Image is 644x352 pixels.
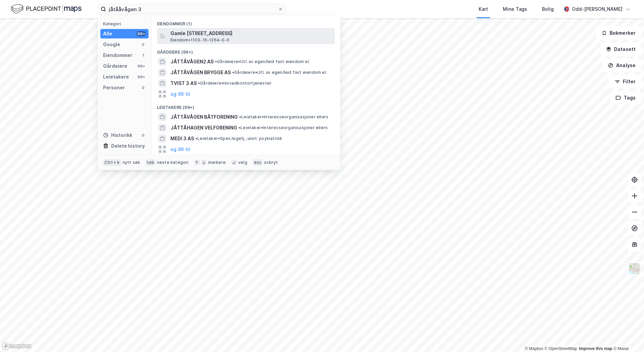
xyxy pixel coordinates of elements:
[238,125,240,130] span: •
[157,160,189,165] div: neste kategori
[111,142,145,150] div: Delete history
[610,91,641,105] button: Tags
[123,160,140,165] div: nytt søk
[170,145,190,153] button: og 96 til
[103,84,125,92] div: Personer
[2,342,32,350] a: Mapbox homepage
[152,99,340,112] div: Leietakere (99+)
[136,63,146,69] div: 99+
[264,160,278,165] div: avbryt
[545,346,577,351] a: OpenStreetMap
[103,73,129,81] div: Leietakere
[140,133,146,138] div: 0
[525,346,543,351] a: Mapbox
[170,37,229,43] span: Eiendom • 1103-16-1264-0-0
[136,31,146,36] div: 99+
[103,131,132,139] div: Historikk
[140,85,146,90] div: 0
[208,160,226,165] div: markere
[103,40,120,49] div: Google
[170,113,238,121] span: JÅTTÅVÅGEN BÅTFORENING
[170,79,197,87] span: TVIST 3 AS
[195,136,197,141] span: •
[195,136,282,141] span: Leietaker • Spes.legetj., unnt. psykiatrisk
[170,29,332,37] span: Gamle [STREET_ADDRESS]
[610,320,644,352] iframe: Chat Widget
[106,4,278,14] input: Søk på adresse, matrikkel, gårdeiere, leietakere eller personer
[253,159,263,166] div: esc
[600,42,641,56] button: Datasett
[103,30,112,38] div: Alle
[152,16,340,28] div: Eiendommer (1)
[579,346,612,351] a: Improve this map
[136,74,146,80] div: 99+
[11,3,82,15] img: logo.f888ab2527a4732fd821a326f86c7f29.svg
[103,21,149,26] div: Kategori
[602,59,641,72] button: Analyse
[238,125,328,130] span: Leietaker • Interesseorganisasjoner ellers
[215,59,217,64] span: •
[198,81,200,86] span: •
[170,135,194,143] span: MEDI 3 AS
[103,159,121,166] div: Ctrl + k
[215,59,310,64] span: Gårdeiere • Utl. av egen/leid fast eiendom el.
[103,51,132,59] div: Eiendommer
[170,90,190,98] button: og 96 til
[152,44,340,56] div: Gårdeiere (99+)
[146,159,156,166] div: tab
[198,81,271,86] span: Gårdeiere • Hovedkontortjenester
[170,68,231,77] span: JÅTTÅVÅGEN BRYGGE AS
[503,5,527,13] div: Mine Tags
[232,70,327,75] span: Gårdeiere • Utl. av egen/leid fast eiendom el.
[140,42,146,47] div: 0
[170,58,214,66] span: JÅTTÅVÅGEN2 AS
[609,75,641,88] button: Filter
[628,262,641,275] img: Z
[170,124,237,132] span: JÅTTÅHAGEN VELFORENING
[542,5,554,13] div: Bolig
[238,160,247,165] div: velg
[596,26,641,40] button: Bokmerker
[103,62,127,70] div: Gårdeiere
[239,114,328,120] span: Leietaker • Interesseorganisasjoner ellers
[572,5,622,13] div: Odd-[PERSON_NAME]
[479,5,488,13] div: Kart
[610,320,644,352] div: Kontrollprogram for chat
[140,53,146,58] div: 1
[232,70,234,75] span: •
[239,114,241,119] span: •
